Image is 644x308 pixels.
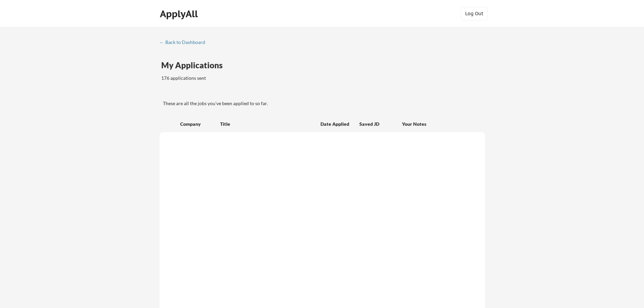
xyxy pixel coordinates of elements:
div: 176 applications sent [161,75,292,81]
div: These are job applications we think you'd be a good fit for, but couldn't apply you to automatica... [210,87,260,94]
div: Your Notes [402,121,479,127]
div: My Applications [161,61,228,69]
div: These are all the jobs you've been applied to so far. [163,100,485,107]
div: Date Applied [320,121,350,127]
div: These are all the jobs you've been applied to so far. [161,87,205,94]
div: ← Back to Dashboard [160,40,210,45]
div: ApplyAll [160,8,200,20]
a: ← Back to Dashboard [160,40,210,46]
div: Saved JD [359,118,402,130]
div: Company [180,121,214,127]
button: Log Out [461,7,488,20]
div: Title [220,121,314,127]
